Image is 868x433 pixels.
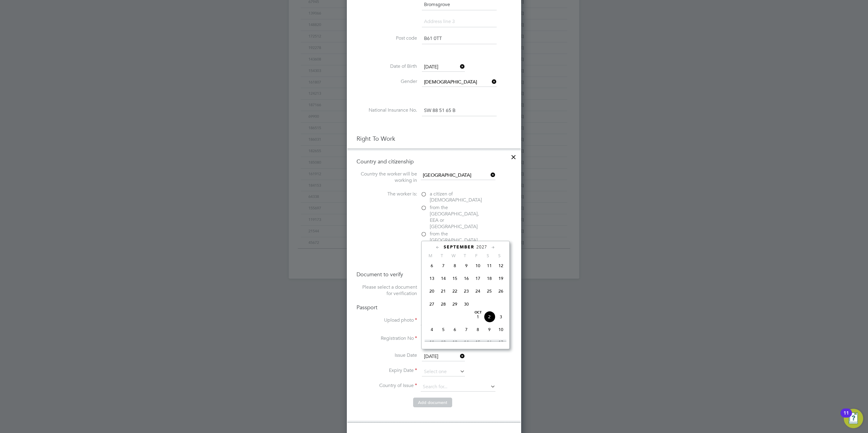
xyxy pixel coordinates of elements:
div: 11 [843,413,849,421]
span: 8 [472,324,484,335]
span: from the [GEOGRAPHIC_DATA] or the [GEOGRAPHIC_DATA] [430,231,481,256]
button: Add document [413,398,452,407]
span: T [436,253,448,258]
label: Country the worker will be working in [357,171,417,184]
label: National Insurance No. [357,107,417,113]
input: Select one [422,352,465,361]
label: Country of Issue [357,382,417,389]
span: 29 [449,298,461,310]
span: 11 [484,260,495,271]
h4: Document to verify [357,271,511,278]
span: F [471,253,482,258]
span: 4 [426,324,438,335]
input: Search for... [421,171,495,180]
span: 27 [426,298,438,310]
h4: Country and citizenship [357,158,511,165]
span: 7 [461,324,472,335]
span: Oct [472,311,484,314]
span: 14 [461,336,472,348]
span: 26 [495,285,507,297]
span: 2 [484,311,495,323]
span: 13 [449,336,461,348]
label: The worker is: [357,191,417,197]
span: 14 [438,273,449,284]
span: 25 [484,285,495,297]
span: 6 [449,324,461,335]
span: 24 [472,285,484,297]
label: Post code [357,35,417,41]
h3: Right To Work [357,135,511,143]
span: 17 [472,273,484,284]
span: 28 [438,298,449,310]
input: Select one [422,63,465,72]
span: 9 [461,260,472,271]
label: Gender [357,78,417,85]
span: September [444,244,474,250]
span: 2027 [476,244,487,250]
div: Government ID Card [421,290,511,297]
label: Date of Birth [357,63,417,70]
div: Passport [421,284,511,290]
span: 5 [438,324,449,335]
label: Registration No [357,335,417,342]
span: 22 [449,285,461,297]
label: Issue Date [357,352,417,359]
span: 10 [472,260,484,271]
span: 12 [438,336,449,348]
button: Open Resource Center, 11 new notifications [844,409,863,428]
input: Address line 3 [422,16,497,27]
h4: Passport [357,304,511,311]
span: 10 [495,324,507,335]
span: 20 [426,285,438,297]
span: 15 [449,273,461,284]
span: 3 [495,311,507,323]
span: 1 [472,311,484,323]
span: S [494,253,505,258]
span: 9 [484,324,495,335]
input: Select one [422,367,465,376]
span: 12 [495,260,507,271]
span: T [459,253,471,258]
span: 6 [426,260,438,271]
input: Select one [422,78,497,87]
span: 23 [461,285,472,297]
span: 18 [484,273,495,284]
span: a citizen of [DEMOGRAPHIC_DATA] [430,191,482,204]
span: from the [GEOGRAPHIC_DATA], EEA or [GEOGRAPHIC_DATA] [430,205,481,230]
label: Upload photo [357,317,417,323]
span: 16 [484,336,495,348]
span: 7 [438,260,449,271]
span: 11 [426,336,438,348]
span: W [448,253,459,258]
span: 13 [426,273,438,284]
span: 19 [495,273,507,284]
span: M [425,253,436,258]
label: Expiry Date [357,367,417,374]
span: 21 [438,285,449,297]
span: 30 [461,298,472,310]
span: 16 [461,273,472,284]
span: 17 [495,336,507,348]
span: 15 [472,336,484,348]
span: S [482,253,494,258]
label: Please select a document for verification [357,284,417,297]
input: Search for... [421,382,495,392]
span: 8 [449,260,461,271]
